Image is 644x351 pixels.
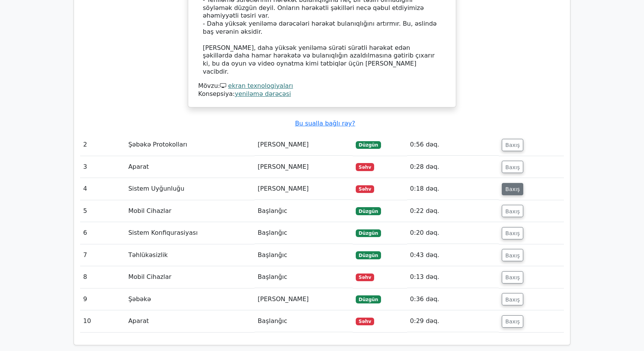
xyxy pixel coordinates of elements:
[83,317,91,325] font: 10
[358,297,378,302] font: Düzgün
[410,141,439,148] font: 0:56 dəq.
[258,251,287,259] font: Başlanğıc
[502,315,523,328] button: Baxış
[258,163,309,170] font: [PERSON_NAME]
[505,142,520,148] font: Baxış
[505,274,520,280] font: Baxış
[83,251,87,259] font: 7
[83,141,87,148] font: 2
[258,185,309,192] font: [PERSON_NAME]
[358,165,371,170] font: Səhv
[410,317,439,325] font: 0:29 dəq.
[358,142,378,148] font: Düzgün
[502,139,523,151] button: Baxış
[83,207,87,214] font: 5
[358,253,378,258] font: Düzgün
[505,318,520,325] font: Baxış
[358,275,371,280] font: Səhv
[502,293,523,305] button: Baxış
[128,229,198,236] font: Sistem Konfiqurasiyası
[502,205,523,217] button: Baxış
[258,229,287,236] font: Başlanğıc
[410,295,439,303] font: 0:36 dəq.
[505,208,520,214] font: Baxış
[410,163,439,170] font: 0:28 dəq.
[410,185,439,192] font: 0:18 dəq.
[128,141,187,148] font: Şəbəkə Protokolları
[258,207,287,214] font: Başlanğıc
[128,207,172,214] font: Mobil Cihazlar
[358,186,371,192] font: Səhv
[83,185,87,192] font: 4
[505,164,520,170] font: Baxış
[295,120,355,127] a: Bu sualla bağlı rəy?
[502,227,523,239] button: Baxış
[410,251,439,259] font: 0:43 dəq.
[358,319,371,324] font: Səhv
[128,317,149,325] font: Aparat
[128,251,168,259] font: Təhlükəsizlik
[358,209,378,214] font: Düzgün
[410,207,439,214] font: 0:22 dəq.
[228,82,293,89] a: ekran texnologiyaları
[83,229,87,236] font: 6
[83,163,87,170] font: 3
[410,229,439,236] font: 0:20 dəq.
[128,273,172,280] font: Mobil Cihazlar
[203,20,437,35] font: - Daha yüksək yeniləmə dərəcələri hərəkət bulanıqlığını artırmır. Bu, əslində baş verənin əksidir.
[258,295,309,303] font: [PERSON_NAME]
[258,273,287,280] font: Başlanğıc
[198,82,220,89] font: Mövzu:
[203,44,435,75] font: [PERSON_NAME], daha yüksək yeniləmə sürəti sürətli hərəkət edən şəkillərdə daha hamar hərəkətə və...
[502,183,523,195] button: Baxış
[198,90,235,97] font: Konsepsiya:
[502,249,523,261] button: Baxış
[502,161,523,173] button: Baxış
[505,186,520,192] font: Baxış
[83,295,87,303] font: 9
[505,252,520,258] font: Baxış
[505,230,520,236] font: Baxış
[258,141,309,148] font: [PERSON_NAME]
[235,90,291,97] a: yeniləmə dərəcəsi
[128,185,184,192] font: Sistem Uyğunluğu
[128,163,149,170] font: Aparat
[358,231,378,236] font: Düzgün
[505,296,520,302] font: Baxış
[502,271,523,283] button: Baxış
[83,273,87,280] font: 8
[258,317,287,325] font: Başlanğıc
[128,295,151,303] font: Şəbəkə
[410,273,439,280] font: 0:13 dəq.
